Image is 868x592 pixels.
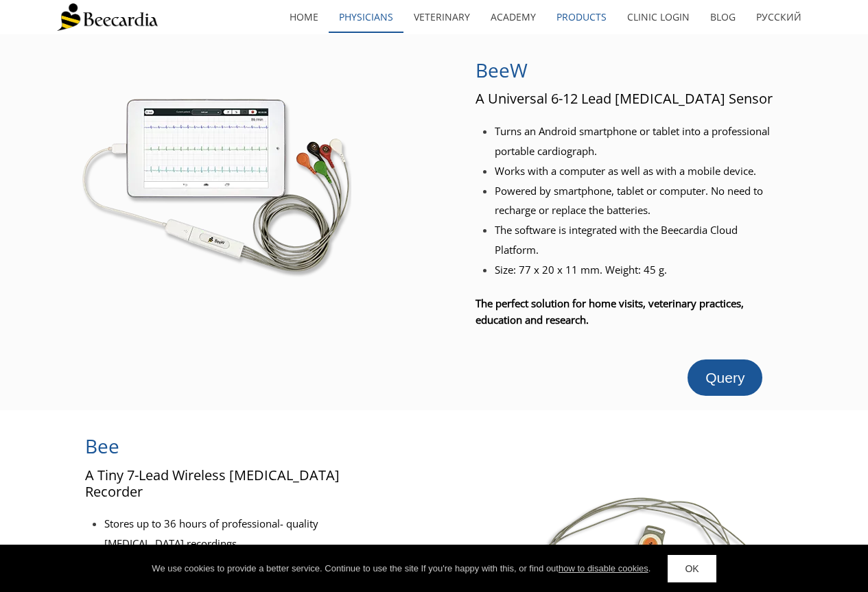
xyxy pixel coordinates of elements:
img: Beecardia [57,3,158,31]
a: Clinic Login [617,1,700,33]
a: Русский [746,1,812,33]
a: how to disable cookies [559,563,648,573]
span: Turns an Android smartphone or tablet into a professional portable cardiograph. [495,124,770,158]
span: Works with a computer as well as with a mobile device. [495,164,756,178]
span: Stores up to 36 hours of professional- quality [MEDICAL_DATA] recordings. [104,517,318,550]
a: Physicians [329,1,403,33]
a: Products [546,1,617,33]
a: Query [688,359,762,396]
a: Blog [700,1,746,33]
span: The perfect solution for home visits, veterinary practices, education and research. [476,296,744,327]
span: A Tiny 7-Lead Wireless [MEDICAL_DATA] Recorder [85,466,340,501]
span: Query [705,370,744,386]
span: The software is integrated with the Beecardia Cloud Platform. [495,223,738,257]
span: Bee [85,433,119,459]
span: A Universal 6-12 Lead [MEDICAL_DATA] Sensor [476,89,773,108]
a: OK [668,555,716,582]
a: home [279,1,329,33]
a: Veterinary [403,1,480,33]
span: BeeW [476,57,528,83]
div: We use cookies to provide a better service. Continue to use the site If you're happy with this, o... [152,562,650,576]
span: Size: 77 x 20 x 11 mm. Weight: 45 g. [495,263,667,276]
span: Powered by smartphone, tablet or computer. No need to recharge or replace the batteries. [495,184,763,217]
a: Academy [480,1,546,33]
